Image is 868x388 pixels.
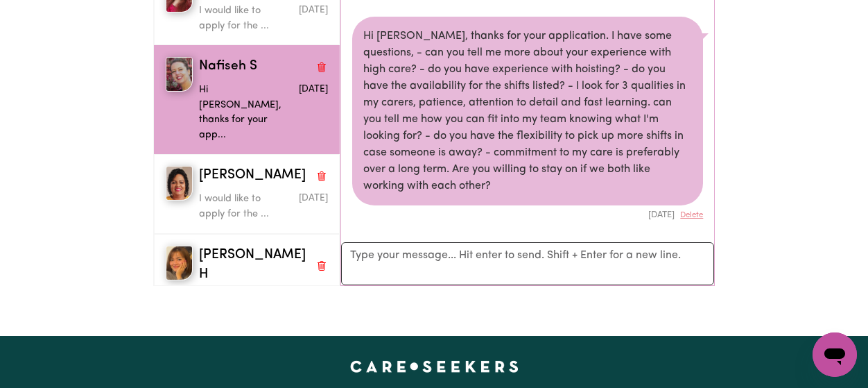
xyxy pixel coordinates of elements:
[199,57,257,77] span: Nafiseh S
[299,194,328,203] span: Message sent on August 0, 2025
[352,205,703,221] div: [DATE]
[154,234,340,333] button: Phung H[PERSON_NAME] HDelete conversationI would like to apply for the ...Message sent on August ...
[299,6,328,15] span: Message sent on August 1, 2025
[166,246,193,280] img: Phung H
[199,192,285,221] p: I would like to apply for the ...
[352,17,703,205] div: Hi [PERSON_NAME], thanks for your application. I have some questions, - can you tell me more abou...
[199,83,285,142] p: Hi [PERSON_NAME], thanks for your app...
[166,57,193,92] img: Nafiseh S
[154,45,340,154] button: Nafiseh SNafiseh SDelete conversationHi [PERSON_NAME], thanks for your app...Message sent on Augu...
[680,210,703,221] button: Delete
[813,332,857,377] iframe: Button to launch messaging window, conversation in progress
[315,167,328,185] button: Delete conversation
[350,361,519,372] a: Careseekers home page
[299,85,328,94] span: Message sent on August 1, 2025
[166,166,193,201] img: Ashika J
[199,3,285,33] p: I would like to apply for the ...
[199,166,306,186] span: [PERSON_NAME]
[199,246,310,286] span: [PERSON_NAME] H
[154,154,340,233] button: Ashika J[PERSON_NAME]Delete conversationI would like to apply for the ...Message sent on August 0...
[315,58,328,76] button: Delete conversation
[315,256,328,274] button: Delete conversation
